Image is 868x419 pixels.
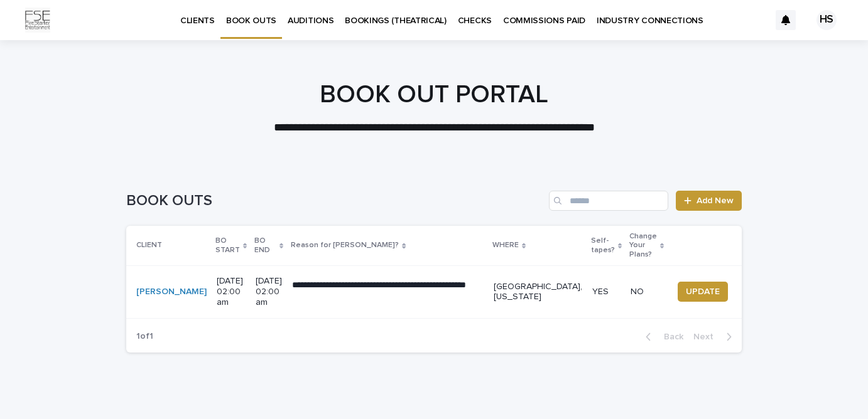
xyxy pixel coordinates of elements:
[492,238,519,252] p: WHERE
[656,332,683,341] span: Back
[25,8,50,33] img: Km9EesSdRbS9ajqhBzyo
[816,10,837,30] div: HS
[676,191,742,211] a: Add New
[126,321,163,352] p: 1 of 1
[631,287,663,297] p: NO
[126,192,544,210] h1: BOOK OUTS
[629,230,657,262] p: Change Your Plans?
[215,234,240,257] p: BO START
[256,276,282,307] p: [DATE] 02:00 am
[136,238,162,252] p: CLIENT
[494,282,582,303] p: [GEOGRAPHIC_DATA], [US_STATE]
[254,234,276,257] p: BO END
[697,196,734,205] span: Add New
[678,282,728,302] button: UPDATE
[693,332,721,341] span: Next
[592,287,621,297] p: YES
[636,331,688,342] button: Back
[591,234,615,257] p: Self-tapes?
[549,191,668,211] input: Search
[291,238,399,252] p: Reason for [PERSON_NAME]?
[686,285,720,298] span: UPDATE
[136,287,207,297] a: [PERSON_NAME]
[126,80,742,110] h1: BOOK OUT PORTAL
[688,331,742,342] button: Next
[217,276,246,307] p: [DATE] 02:00 am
